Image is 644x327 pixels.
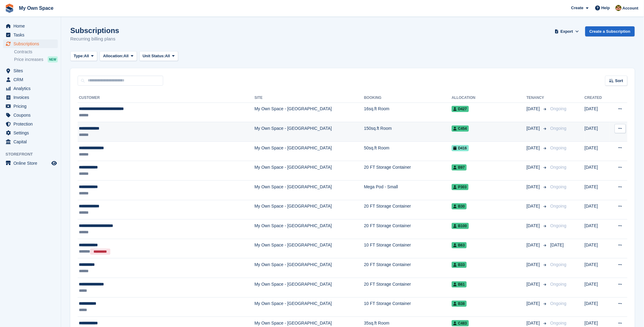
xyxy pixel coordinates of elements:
a: Preview store [50,160,58,167]
th: Booking [364,93,452,103]
td: 16sq.ft Room [364,103,452,122]
span: Price increases [14,57,43,62]
img: stora-icon-8386f47178a22dfd0bd8f6a31ec36ba5ce8667c1dd55bd0f319d3a0aa187defe.svg [5,4,14,13]
td: 20 FT Storage Container [364,278,452,297]
div: NEW [48,56,58,62]
td: 20 FT Storage Container [364,220,452,239]
a: menu [3,120,58,128]
a: menu [3,159,58,167]
td: My Own Space - [GEOGRAPHIC_DATA] [255,297,364,317]
a: My Own Space [17,3,56,13]
td: My Own Space - [GEOGRAPHIC_DATA] [255,122,364,142]
span: Home [13,22,50,30]
th: Tenancy [527,93,548,103]
td: [DATE] [585,161,609,181]
td: My Own Space - [GEOGRAPHIC_DATA] [255,180,364,200]
span: [DATE] [527,145,541,151]
span: Help [602,5,610,11]
span: C454 [452,126,469,132]
td: [DATE] [585,239,609,258]
span: [DATE] [527,223,541,229]
p: Recurring billing plans [70,36,119,43]
span: All [165,53,170,59]
span: B33 [452,262,467,268]
td: 150sq.ft Room [364,122,452,142]
span: Account [623,5,638,11]
span: [DATE] [527,261,541,268]
span: Ongoing [550,204,567,209]
span: Storefront [6,151,61,157]
span: D416 [452,145,469,151]
td: [DATE] [585,180,609,200]
span: Coupons [13,111,50,119]
td: My Own Space - [GEOGRAPHIC_DATA] [255,278,364,297]
img: Keely Collin [616,5,622,11]
span: Settings [13,129,50,137]
a: menu [3,75,58,84]
span: [DATE] [527,242,541,248]
span: Ongoing [550,184,567,189]
span: B100 [452,223,469,229]
span: Analytics [13,84,50,93]
span: P303 [452,184,469,190]
td: My Own Space - [GEOGRAPHIC_DATA] [255,161,364,181]
span: Unit Status: [143,53,165,59]
span: B61 [452,281,467,288]
span: Create [571,5,583,11]
th: Customer [78,93,255,103]
a: menu [3,102,58,111]
td: My Own Space - [GEOGRAPHIC_DATA] [255,141,364,161]
a: menu [3,84,58,93]
td: 10 FT Storage Container [364,239,452,258]
span: B97 [452,164,467,171]
span: Tasks [13,31,50,39]
span: Ongoing [550,126,567,131]
span: Allocation: [103,53,123,59]
span: B30 [452,203,467,209]
td: 10 FT Storage Container [364,297,452,317]
span: Ongoing [550,282,567,287]
span: Ongoing [550,145,567,150]
button: Unit Status: All [139,51,178,61]
td: [DATE] [585,200,609,220]
td: 50sq.ft Room [364,141,452,161]
a: menu [3,66,58,75]
span: Ongoing [550,223,567,228]
td: My Own Space - [GEOGRAPHIC_DATA] [255,258,364,278]
span: B63 [452,242,467,248]
span: [DATE] [527,164,541,171]
span: B38 [452,301,467,307]
td: My Own Space - [GEOGRAPHIC_DATA] [255,239,364,258]
span: [DATE] [527,203,541,209]
span: [DATE] [527,106,541,112]
td: My Own Space - [GEOGRAPHIC_DATA] [255,200,364,220]
span: [DATE] [527,320,541,326]
a: menu [3,39,58,48]
td: 20 FT Storage Container [364,258,452,278]
span: Export [561,28,573,35]
span: [DATE] [527,125,541,132]
span: Ongoing [550,165,567,170]
a: Price increases NEW [14,56,58,63]
span: Invoices [13,93,50,102]
span: Sites [13,66,50,75]
span: Ongoing [550,262,567,267]
td: [DATE] [585,297,609,317]
span: [DATE] [527,281,541,288]
a: Create a Subscription [585,26,635,36]
th: Allocation [452,93,527,103]
span: [DATE] [527,300,541,307]
span: All [123,53,129,59]
td: [DATE] [585,103,609,122]
th: Site [255,93,364,103]
a: menu [3,111,58,119]
h1: Subscriptions [70,26,119,35]
span: CRM [13,75,50,84]
a: Contracts [14,49,58,55]
a: menu [3,22,58,30]
span: Online Store [13,159,50,167]
td: [DATE] [585,220,609,239]
td: 20 FT Storage Container [364,161,452,181]
span: Ongoing [550,106,567,111]
span: Ongoing [550,301,567,306]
